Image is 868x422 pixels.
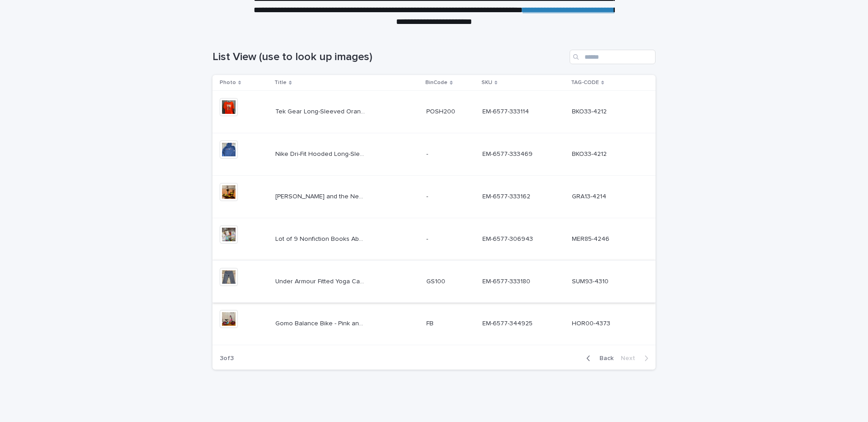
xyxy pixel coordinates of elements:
p: HOR00-4373 [572,318,612,328]
tr: Under Armour Fitted Yoga Capri Pants 5Under Armour Fitted Yoga Capri Pants 5 GS100GS100 EM-6577-3... [212,260,656,303]
span: Back [594,355,613,361]
p: - [426,149,430,158]
tr: Nike Dri-Fit Hooded Long-Sleeved Shirt 12Nike Dri-Fit Hooded Long-Sleeved Shirt 12 -- EM-6577-333... [212,133,656,176]
p: EM-6577-333180 [482,276,532,286]
tr: [PERSON_NAME] and the Neverland Pirates Ship One Size[PERSON_NAME] and the Neverland Pirates Ship... [212,175,656,218]
h1: List View (use to look up images) [212,51,566,64]
p: GRA13-4214 [572,191,608,201]
p: Gomo Balance Bike - Pink and Teal One Size [275,318,368,328]
p: FB [426,318,435,328]
p: Jake and the Neverland Pirates Ship One Size [275,191,368,201]
button: Back [579,354,617,362]
p: - [426,191,430,201]
p: TAG-CODE [571,78,599,88]
p: Title [274,78,287,88]
p: Lot of 9 Nonfiction Books About Animals [275,234,368,243]
tr: Tek Gear Long-Sleeved Orange Basketball Shirt LargeTek Gear Long-Sleeved Orange Basketball Shirt ... [212,91,656,133]
input: Search [570,50,656,64]
p: BinCode [425,78,448,88]
p: Tek Gear Long-Sleeved Orange Basketball Shirt Large [275,106,368,116]
tr: Gomo Balance Bike - Pink and Teal One SizeGomo Balance Bike - Pink and Teal One Size FBFB EM-6577... [212,303,656,345]
p: 3 of 3 [212,347,241,370]
tr: Lot of 9 Nonfiction Books About AnimalsLot of 9 Nonfiction Books About Animals -- EM-6577-306943E... [212,218,656,260]
p: EM-6577-344925 [482,318,534,328]
p: EM-6577-333469 [482,149,534,158]
p: EM-6577-306943 [482,234,535,243]
p: SUM93-4310 [572,276,610,286]
p: EM-6577-333162 [482,191,532,201]
p: GS100 [426,276,447,286]
p: MER85-4246 [572,234,611,243]
p: POSH200 [426,106,457,116]
p: Photo [220,78,236,88]
p: Under Armour Fitted Yoga Capri Pants 5 [275,276,368,286]
span: Next [621,355,641,361]
button: Next [617,354,656,362]
p: EM-6577-333114 [482,106,531,116]
p: SKU [481,78,492,88]
p: BKO33-4212 [572,149,609,158]
p: Nike Dri-Fit Hooded Long-Sleeved Shirt 12 [275,149,368,158]
p: - [426,234,430,243]
p: BKO33-4212 [572,106,609,116]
